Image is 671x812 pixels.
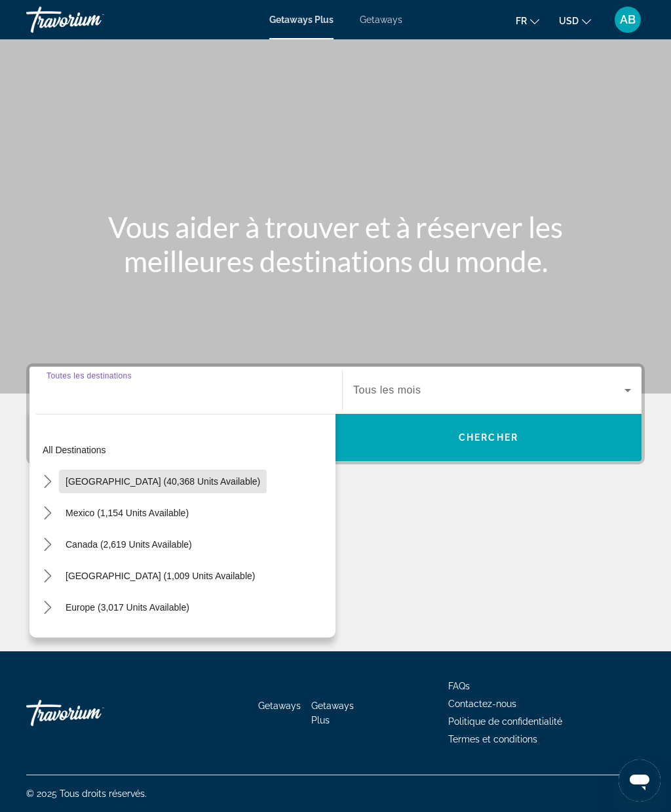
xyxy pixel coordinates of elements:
[516,16,527,26] span: fr
[448,734,537,744] a: Termes et conditions
[47,383,325,399] input: Select destination
[66,476,260,487] span: [GEOGRAPHIC_DATA] (40,368 units available)
[36,502,59,525] button: Toggle Mexico (1,154 units available) submenu
[66,571,255,581] span: [GEOGRAPHIC_DATA] (1,009 units available)
[59,501,195,525] button: Select destination: Mexico (1,154 units available)
[90,210,581,278] h1: Vous aider à trouver et à réserver les meilleures destinations du monde.
[43,445,106,455] span: All destinations
[448,681,470,691] a: FAQs
[516,11,539,30] button: Change language
[59,627,254,651] button: Select destination: Australia (238 units available)
[335,414,642,461] button: Search
[360,14,402,25] a: Getaways
[36,470,59,493] button: Toggle United States (40,368 units available) submenu
[36,565,59,588] button: Toggle Caribbean & Atlantic Islands (1,009 units available) submenu
[66,602,189,613] span: Europe (3,017 units available)
[459,432,518,443] span: Chercher
[448,699,516,709] a: Contactez-nous
[26,3,157,37] a: Travorium
[620,13,636,26] span: AB
[36,533,59,556] button: Toggle Canada (2,619 units available) submenu
[311,700,354,725] a: Getaways Plus
[66,539,192,550] span: Canada (2,619 units available)
[59,470,267,493] button: Select destination: United States (40,368 units available)
[353,384,421,396] span: Tous les mois
[66,508,189,518] span: Mexico (1,154 units available)
[59,533,199,556] button: Select destination: Canada (2,619 units available)
[26,788,147,799] span: © 2025 Tous droits réservés.
[258,700,301,711] a: Getaways
[59,596,196,619] button: Select destination: Europe (3,017 units available)
[559,16,579,26] span: USD
[448,716,562,727] a: Politique de confidentialité
[559,11,591,30] button: Change currency
[611,6,645,33] button: User Menu
[26,693,157,733] a: Go Home
[619,760,661,802] iframe: Bouton de lancement de la fenêtre de messagerie
[269,14,334,25] a: Getaways Plus
[47,371,132,380] span: Toutes les destinations
[36,596,59,619] button: Toggle Europe (3,017 units available) submenu
[29,367,642,461] div: Search widget
[59,564,261,588] button: Select destination: Caribbean & Atlantic Islands (1,009 units available)
[36,438,335,462] button: Select destination: All destinations
[29,407,335,638] div: Destination options
[36,628,59,651] button: Toggle Australia (238 units available) submenu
